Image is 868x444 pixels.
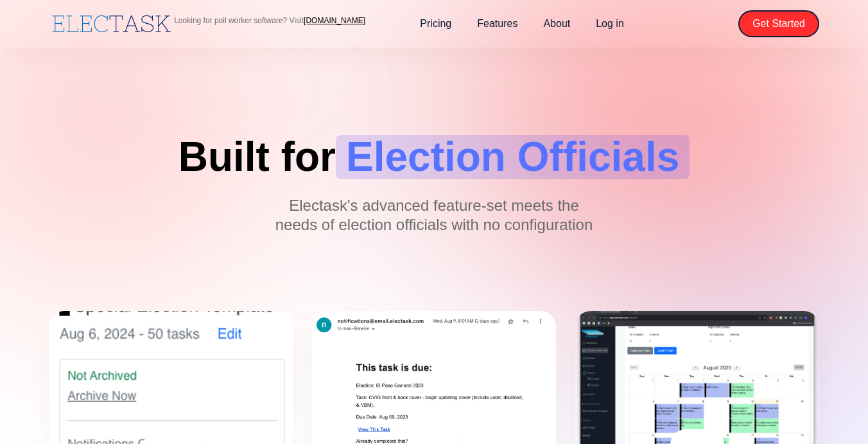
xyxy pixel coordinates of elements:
span: Election Officials [336,135,690,179]
a: About [530,10,583,37]
a: Pricing [407,10,464,37]
p: Electask's advanced feature-set meets the needs of election officials with no configuration [273,196,595,235]
p: Looking for poll worker software? Visit [174,17,365,24]
a: Get Started [738,10,819,37]
a: home [49,12,174,35]
a: Log in [583,10,637,37]
a: [DOMAIN_NAME] [304,16,365,25]
h1: Built for [178,135,690,179]
a: Features [464,10,530,37]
